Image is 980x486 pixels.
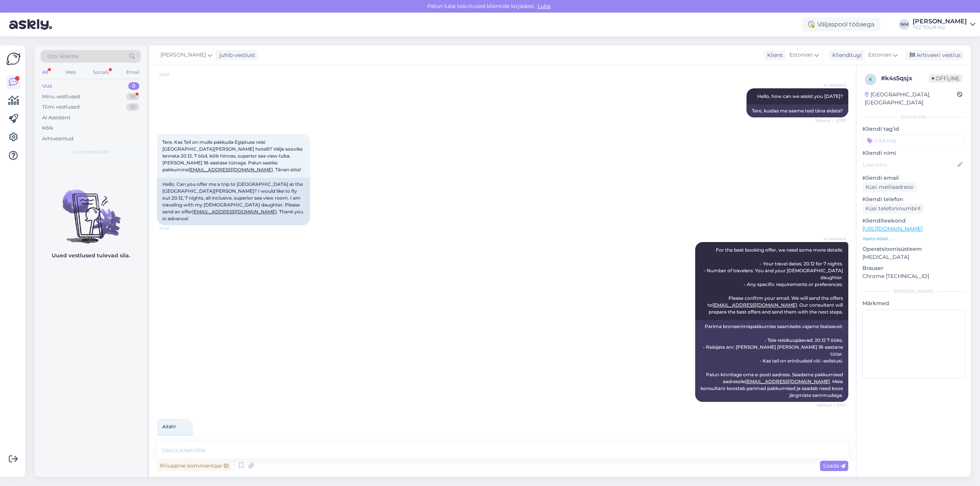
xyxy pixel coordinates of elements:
a: [EMAIL_ADDRESS][DOMAIN_NAME] [188,167,273,172]
p: [MEDICAL_DATA] [862,253,965,261]
div: Väljaspool tööaega [802,18,880,31]
div: Arhiveeritud [42,135,73,143]
a: [PERSON_NAME]TEZ TOUR OÜ [913,18,975,31]
span: 20:57 [159,72,188,78]
div: AI Assistent [42,114,70,122]
span: Hello, how can we assist you [DATE]? [757,93,843,99]
span: Nähtud ✓ 21:01 [817,402,846,408]
div: Socials [91,67,110,77]
div: Minu vestlused [42,93,80,101]
p: Klienditeekond [862,217,965,225]
div: Kliendi info [862,114,965,120]
input: Lisa nimi [863,161,956,169]
div: TEZ TOUR OÜ [913,24,967,31]
span: Tere. Kas Teil on mulle pakkuda Egiptuse reisi [GEOGRAPHIC_DATA][PERSON_NAME] hotelli? Välja soov... [162,139,304,172]
span: Nähtud ✓ 20:57 [815,118,846,124]
p: Kliendi tag'id [862,125,965,133]
span: k [869,76,872,82]
span: Uued vestlused [73,148,109,155]
a: [EMAIL_ADDRESS][DOMAIN_NAME] [712,302,797,308]
input: Lisa tag [862,135,965,146]
div: Thank you! [157,435,193,448]
a: [URL][DOMAIN_NAME] [862,225,923,232]
div: [PERSON_NAME] [913,18,967,24]
div: Kõik [42,124,53,132]
p: Brauser [862,264,965,272]
div: # k4s5qsjx [881,74,929,83]
span: AI Assistent [817,236,846,242]
div: Küsi meiliaadressi [862,182,917,192]
span: Otsi kliente [47,52,78,60]
div: Klient [764,51,783,59]
p: Uued vestlused tulevad siia. [52,252,130,260]
span: AI Assistent [817,82,846,88]
span: 21:00 [159,226,188,231]
p: Kliendi email [862,174,965,182]
div: Email [125,67,141,77]
div: Arhiveeri vestlus [905,50,964,60]
span: [PERSON_NAME] [160,51,206,59]
p: Vaata edasi ... [862,235,965,242]
div: Parima broneerimispakkumise saamiseks vajame lisateavet: - Teie reisikuupäevad: 20.12 7 ööks. - R... [695,320,848,402]
div: juhib vestlust [216,51,255,59]
a: [EMAIL_ADDRESS][DOMAIN_NAME] [745,379,830,384]
p: Chrome [TECHNICAL_ID] [862,272,965,280]
div: Web [64,67,77,77]
div: Tere, kuidas me saame teid täna aidata? [746,104,848,117]
span: Luba [535,3,553,10]
div: Hello. Can you offer me a trip to [GEOGRAPHIC_DATA] at the [GEOGRAPHIC_DATA][PERSON_NAME]? I woul... [157,178,310,225]
span: Aitäh! [162,424,176,429]
a: [EMAIL_ADDRESS][DOMAIN_NAME] [192,209,277,215]
p: Märkmed [862,299,965,307]
img: No chats [34,176,147,245]
div: Klienditugi [829,51,862,59]
div: [GEOGRAPHIC_DATA], [GEOGRAPHIC_DATA] [865,91,957,107]
div: Privaatne kommentaar [157,461,232,471]
div: 10 [126,103,139,111]
div: [PERSON_NAME] [862,288,965,295]
span: Offline [929,74,962,83]
div: Küsi telefoninumbrit [862,203,924,214]
span: Estonian [868,51,892,59]
div: 0 [128,82,139,90]
p: Kliendi telefon [862,195,965,203]
div: Tiimi vestlused [42,103,80,111]
span: Estonian [789,51,813,59]
img: Askly Logo [6,52,21,66]
div: NM [899,19,910,30]
div: 10 [126,93,139,101]
div: Uus [42,82,52,90]
div: All [41,67,49,77]
p: Operatsioonisüsteem [862,245,965,253]
p: Kliendi nimi [862,149,965,157]
span: For the best booking offer, we need some more details: - Your travel dates: 20.12 for 7 nights. -... [704,247,844,315]
span: Saada [823,462,845,469]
